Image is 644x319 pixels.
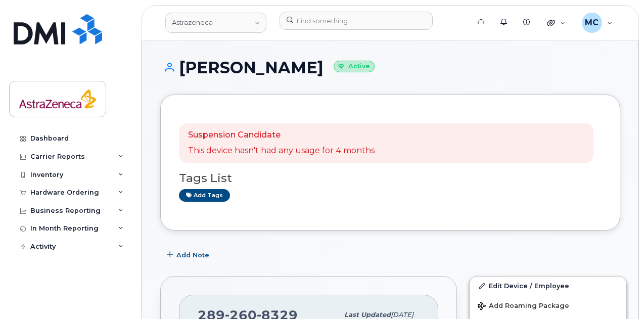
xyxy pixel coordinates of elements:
[470,277,626,295] a: Edit Device / Employee
[344,311,391,318] span: Last updated
[160,59,620,76] h1: [PERSON_NAME]
[188,145,375,157] p: This device hasn't had any usage for 4 months
[179,172,602,185] h3: Tags List
[188,129,375,141] p: Suspension Candidate
[478,302,569,311] span: Add Roaming Package
[179,189,230,202] a: Add tags
[176,250,209,260] span: Add Note
[334,61,375,72] small: Active
[160,246,218,264] button: Add Note
[470,295,626,315] button: Add Roaming Package
[391,311,413,318] span: [DATE]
